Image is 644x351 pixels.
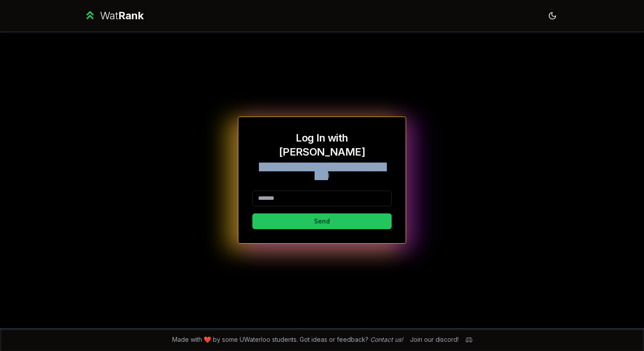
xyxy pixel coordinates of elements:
span: Rank [118,9,144,22]
button: Send [252,213,392,229]
span: Made with ❤️ by some UWaterloo students. Got ideas or feedback? [172,335,403,344]
a: WatRank [84,9,144,23]
p: We'll send a link to your @[DOMAIN_NAME] email [252,163,392,180]
div: Join our discord! [410,335,459,344]
h1: Log In with [PERSON_NAME] [252,131,392,159]
a: Contact us! [370,336,403,343]
div: Wat [100,9,144,23]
